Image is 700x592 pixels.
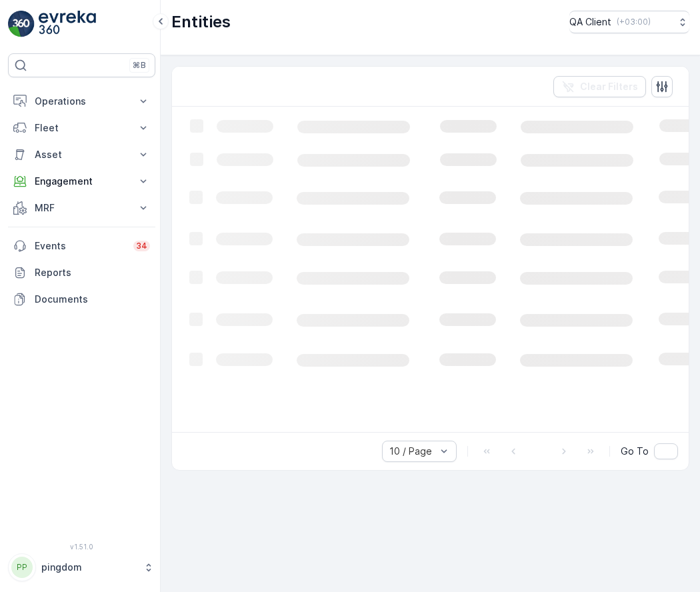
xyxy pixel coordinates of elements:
button: Asset [8,141,155,168]
button: QA Client(+03:00) [569,11,689,33]
button: Clear Filters [553,76,646,97]
p: Fleet [35,121,129,135]
p: Asset [35,148,129,161]
p: ⌘B [133,60,146,71]
a: Reports [8,259,155,286]
button: Engagement [8,168,155,195]
p: pingdom [41,561,137,574]
p: 34 [136,241,147,251]
button: Fleet [8,115,155,141]
p: QA Client [569,15,611,29]
p: MRF [35,201,129,215]
button: Operations [8,88,155,115]
span: Go To [621,445,649,458]
p: Entities [171,11,231,33]
p: Documents [35,293,150,306]
a: Events34 [8,233,155,259]
p: Clear Filters [580,80,638,93]
button: MRF [8,195,155,221]
p: ( +03:00 ) [617,17,651,27]
img: logo [8,11,35,37]
div: PP [11,557,33,578]
p: Events [35,239,125,253]
p: Engagement [35,175,129,188]
p: Reports [35,266,150,279]
span: v 1.51.0 [8,543,155,551]
a: Documents [8,286,155,313]
p: Operations [35,95,129,108]
img: logo_light-DOdMpM7g.png [39,11,96,37]
button: PPpingdom [8,553,155,581]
